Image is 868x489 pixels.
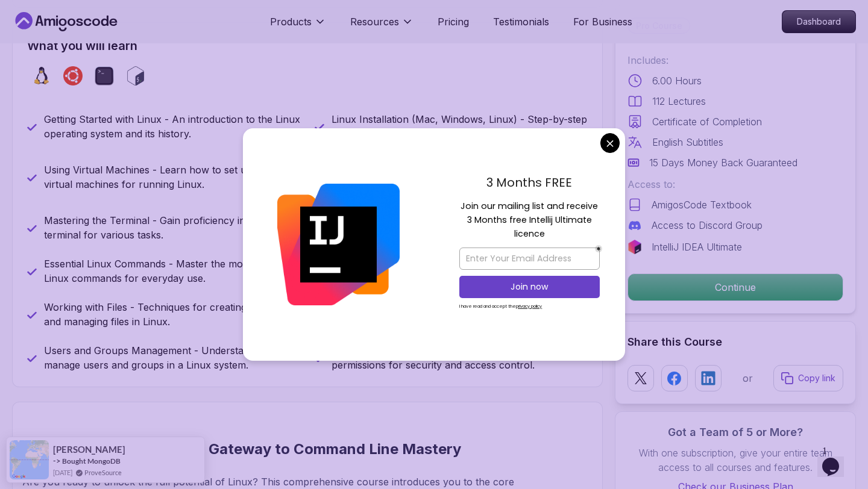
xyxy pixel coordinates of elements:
p: With one subscription, give your entire team access to all courses and features. [627,446,843,475]
span: [PERSON_NAME] [53,444,122,455]
p: Linux Installation (Mac, Windows, Linux) - Step-by-step guide to installing Linux on different pl... [332,112,588,141]
span: [DATE] [53,467,72,478]
a: Testimonials [493,14,549,29]
button: Copy link [773,365,843,391]
p: Mastering the Terminal - Gain proficiency in using the terminal for various tasks. [44,213,300,242]
p: Products [270,14,312,29]
img: ubuntu logo [63,66,83,86]
a: For Business [573,14,632,29]
p: or [743,371,753,385]
p: IntelliJ IDEA Ultimate [652,240,742,254]
h2: Linux Fundamentals: Your Gateway to Command Line Mastery [22,440,535,459]
button: Products [270,14,326,39]
p: Getting Started with Linux - An introduction to the Linux operating system and its history. [44,112,300,141]
p: 15 Days Money Back Guaranteed [649,155,797,170]
p: Resources [350,14,399,29]
p: Certificate of Completion [652,114,762,129]
span: -> [53,456,61,466]
p: AmigosCode Textbook [652,198,752,212]
h3: Got a Team of 5 or More? [627,424,843,441]
p: Copy link [798,372,835,384]
a: Bought MongoDB [62,456,121,466]
p: Working with Files - Techniques for creating, editing, and managing files in Linux. [44,300,300,329]
h2: What you will learn [27,37,588,54]
p: 6.00 Hours [652,73,702,88]
button: Resources [350,14,414,39]
iframe: chat widget [817,441,856,477]
button: Continue [627,273,843,301]
p: 112 Lectures [652,94,706,108]
a: ProveSource [84,467,122,478]
h2: Share this Course [627,334,843,350]
p: Continue [628,274,843,301]
p: English Subtitles [652,135,723,149]
p: Essential Linux Commands - Master the most important Linux commands for everyday use. [44,257,300,285]
img: linux logo [32,66,51,86]
p: Users and Groups Management - Understand how to manage users and groups in a Linux system. [44,343,300,372]
img: jetbrains logo [627,240,642,254]
p: Using Virtual Machines - Learn how to set up and use virtual machines for running Linux. [44,163,300,192]
p: Dashboard [782,11,855,33]
img: terminal logo [95,66,114,86]
p: Access to Discord Group [652,218,763,232]
p: Access to: [627,177,843,192]
p: Includes: [627,53,843,67]
a: Dashboard [782,10,856,33]
img: provesource social proof notification image [10,440,49,479]
img: bash logo [126,66,145,86]
a: Pricing [438,14,469,29]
